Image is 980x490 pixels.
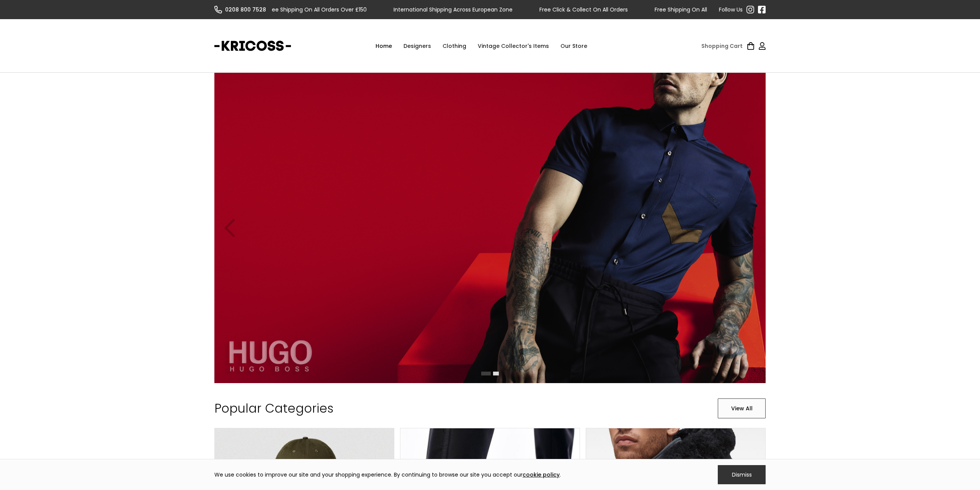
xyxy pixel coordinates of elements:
[398,34,437,57] div: Designers
[701,42,743,50] div: Shopping Cart
[655,6,754,13] div: Free Shipping On All Orders Over £150
[735,73,766,383] div: next slide
[214,36,291,56] a: home
[555,34,593,57] a: Our Store
[718,398,766,418] a: View All
[719,6,743,13] div: Follow Us
[437,34,472,57] div: Clothing
[493,372,499,375] div: Show slide 2 of 2
[214,73,766,383] div: carousel
[718,465,766,484] div: Dismiss
[214,6,272,13] a: 0208 800 7528
[481,372,491,375] div: Show slide 1 of 2
[523,471,560,479] a: cookie policy
[472,34,555,57] a: Vintage Collector's Items
[214,73,766,383] div: 1 of 2
[214,73,245,383] div: previous slide
[214,402,333,415] h2: Popular Categories
[214,471,561,479] div: We use cookies to improve our site and your shopping experience. By continuing to browse our site...
[394,6,513,13] div: International Shipping Across European Zone
[370,34,398,57] a: Home
[225,6,266,13] div: 0208 800 7528
[539,6,628,13] div: Free Click & Collect On All Orders
[267,6,367,13] div: Free Shipping On All Orders Over £150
